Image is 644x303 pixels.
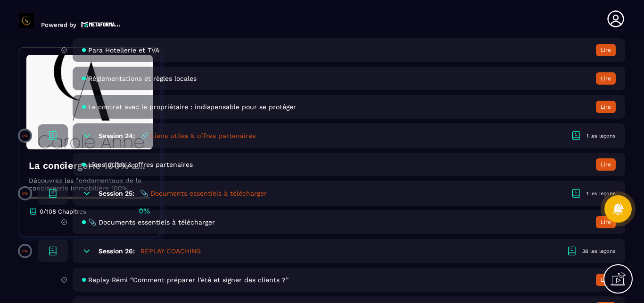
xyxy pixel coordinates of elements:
span: Le contrat avec le propriétaire : indispensable pour se protéger [88,103,296,111]
h5: 🔗 Liens utiles & offres partenaires [140,131,256,140]
span: Liens utiles & offres partenaires [88,161,193,168]
span: Replay Rémi “Comment préparer l’été et signer des clients ?” [88,276,289,284]
p: 0% [139,206,150,216]
button: Lire [596,101,616,113]
h5: 📎 Documents essentiels à télécharger [140,189,267,198]
button: Lire [596,274,616,286]
p: 0% [22,191,28,196]
button: Lire [596,44,616,56]
img: banner [26,55,153,149]
div: 38 les leçons [582,248,616,255]
span: Para Hotellerie et TVA [88,46,159,54]
p: 0% [22,249,28,253]
img: logo [81,20,121,28]
div: 1 les leçons [586,132,616,139]
span: 📎 Documents essentiels à télécharger [88,218,215,226]
button: Lire [596,216,616,228]
p: 0% [22,134,28,138]
h6: Session 24: [99,132,135,139]
span: Réglementations et règles locales [88,75,197,82]
p: Powered by [41,21,76,28]
h6: Session 26: [99,247,135,255]
h4: La conciergerie 100% automatisée [29,159,150,172]
div: 1 les leçons [586,190,616,197]
button: Lire [596,72,616,85]
h6: Session 25: [99,190,134,197]
p: 0/108 Chapitres [40,208,86,215]
h5: REPLAY COACHING [140,246,201,256]
p: Découvrez les fondamentaux de la conciergerie immobilière 100% automatisée. Cette formation est c... [29,177,150,192]
img: logo-branding [19,13,34,28]
button: Lire [596,158,616,171]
